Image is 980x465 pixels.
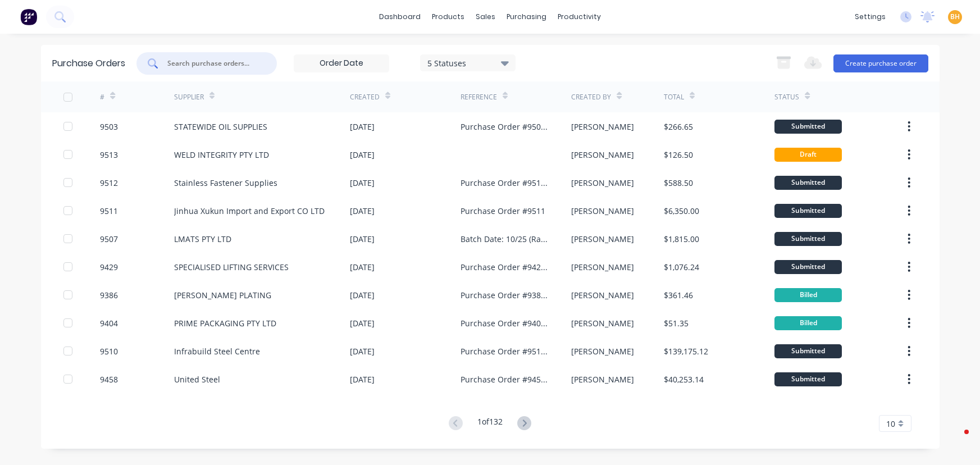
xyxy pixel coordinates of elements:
div: $1,076.24 [664,261,699,273]
div: Purchase Order #9511 [461,205,545,217]
div: $139,175.12 [664,345,708,357]
div: [PERSON_NAME] [571,205,634,217]
div: [DATE] [350,177,375,189]
div: [DATE] [350,121,375,133]
div: PRIME PACKAGING PTY LTD [174,317,276,329]
div: $40,253.14 [664,373,704,385]
div: United Steel [174,373,220,385]
div: [DATE] [350,317,375,329]
div: Stainless Fastener Supplies [174,177,277,189]
div: [DATE] [350,261,375,273]
div: productivity [552,8,607,25]
div: Submitted [774,232,842,246]
div: # [100,92,104,102]
div: WELD INTEGRITY PTY LTD [174,149,269,161]
input: Order Date [294,55,389,72]
div: 9512 [100,177,118,189]
div: $51.35 [664,317,689,329]
div: $126.50 [664,149,693,161]
div: [PERSON_NAME] [571,261,634,273]
div: 9386 [100,289,118,301]
div: purchasing [501,8,552,25]
div: Purchase Order #9386 - [PERSON_NAME] PLATING [461,289,549,301]
div: LMATS PTY LTD [174,233,231,245]
div: Reference [461,92,497,102]
div: sales [470,8,501,25]
button: Create purchase order [833,54,928,72]
div: settings [849,8,891,25]
div: [DATE] [350,205,375,217]
div: [PERSON_NAME] [571,233,634,245]
div: 1 of 132 [477,416,503,432]
div: [PERSON_NAME] [571,317,634,329]
div: [PERSON_NAME] [571,177,634,189]
span: 10 [886,418,895,430]
div: $6,350.00 [664,205,699,217]
div: Jinhua Xukun Import and Export CO LTD [174,205,325,217]
div: Submitted [774,204,842,218]
div: $588.50 [664,177,693,189]
div: Created By [571,92,611,102]
a: dashboard [373,8,426,25]
div: Created [350,92,380,102]
div: Submitted [774,372,842,386]
div: [DATE] [350,373,375,385]
div: Batch Date: 10/25 (Rail) Xero PO # PO-1459 [461,233,549,245]
div: Billed [774,316,842,330]
div: [PERSON_NAME] [571,373,634,385]
iframe: Intercom live chat [942,427,969,454]
div: 9510 [100,345,118,357]
div: [DATE] [350,289,375,301]
div: Purchase Order #9512 - Stainless Fastener Supplies [461,177,549,189]
div: [DATE] [350,233,375,245]
div: [DATE] [350,149,375,161]
div: Purchase Order #9404 - PRIME PACKAGING PTY LTD [461,317,549,329]
div: [PERSON_NAME] [571,121,634,133]
div: Purchase Order #9510 - Infrabuild Steel Centre [461,345,549,357]
img: Factory [20,8,37,25]
div: $361.46 [664,289,693,301]
div: 9513 [100,149,118,161]
div: $266.65 [664,121,693,133]
div: Submitted [774,120,842,134]
div: Status [774,92,799,102]
div: STATEWIDE OIL SUPPLIES [174,121,267,133]
div: Draft [774,148,842,162]
div: SPECIALISED LIFTING SERVICES [174,261,289,273]
div: Submitted [774,176,842,190]
div: 9429 [100,261,118,273]
input: Search purchase orders... [166,58,259,69]
div: [PERSON_NAME] [571,149,634,161]
div: Total [664,92,684,102]
div: Purchase Order #9458 - United Steel [461,373,549,385]
div: $1,815.00 [664,233,699,245]
div: Purchase Order #9503 - STATEWIDE OIL SUPPLIES [461,121,549,133]
div: [PERSON_NAME] [571,345,634,357]
div: [DATE] [350,345,375,357]
div: Purchase Orders [52,57,125,70]
div: Submitted [774,344,842,358]
div: Billed [774,288,842,302]
div: 9511 [100,205,118,217]
span: BH [950,12,960,22]
div: Submitted [774,260,842,274]
div: 9503 [100,121,118,133]
div: 9458 [100,373,118,385]
div: products [426,8,470,25]
div: [PERSON_NAME] [571,289,634,301]
div: 5 Statuses [427,57,508,69]
div: 9404 [100,317,118,329]
div: [PERSON_NAME] PLATING [174,289,271,301]
div: Infrabuild Steel Centre [174,345,260,357]
div: 9507 [100,233,118,245]
div: Purchase Order #9429 - SPECIALISED LIFTING SERVICES [461,261,549,273]
div: Supplier [174,92,204,102]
